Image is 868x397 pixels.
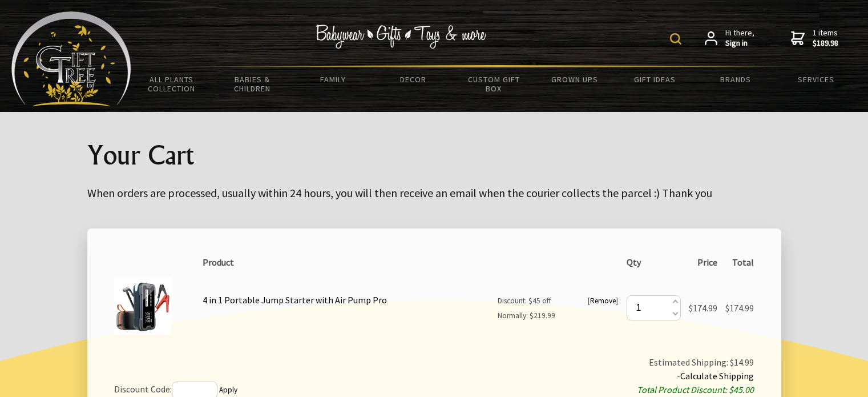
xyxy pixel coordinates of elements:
td: $174.99 [685,273,721,342]
a: Brands [696,67,776,91]
big: When orders are processed, usually within 24 hours, you will then receive an email when the couri... [87,186,712,200]
a: Babies & Children [212,67,292,101]
small: [ ] [588,296,618,306]
img: Babyware - Gifts - Toys and more... [11,11,131,106]
strong: Sign in [725,38,754,49]
a: 4 in 1 Portable Jump Starter with Air Pump Pro [203,294,387,306]
a: Hi there,Sign in [705,28,754,48]
a: Decor [373,67,454,91]
th: Total [721,251,758,273]
a: All Plants Collection [131,67,212,101]
a: Gift Ideas [615,67,695,91]
img: product search [670,33,681,45]
img: Babywear - Gifts - Toys & more [315,25,486,49]
a: Family [292,67,373,91]
th: Product [198,251,622,273]
th: Qty [622,251,684,273]
a: 1 items$189.98 [791,28,838,48]
small: Discount: $45 off Normally: $219.99 [498,296,555,320]
em: Total Product Discount: $45.00 [637,384,754,395]
a: Custom Gift Box [454,67,534,101]
a: Grown Ups [534,67,615,91]
a: Remove [590,296,616,306]
span: Hi there, [725,28,754,48]
a: Services [776,67,857,91]
span: 1 items [813,27,838,48]
td: $174.99 [721,273,758,342]
h1: Your Cart [87,139,781,169]
strong: $189.98 [813,38,838,49]
a: Apply [219,385,237,395]
th: Price [685,251,721,273]
a: Calculate Shipping [680,370,754,382]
